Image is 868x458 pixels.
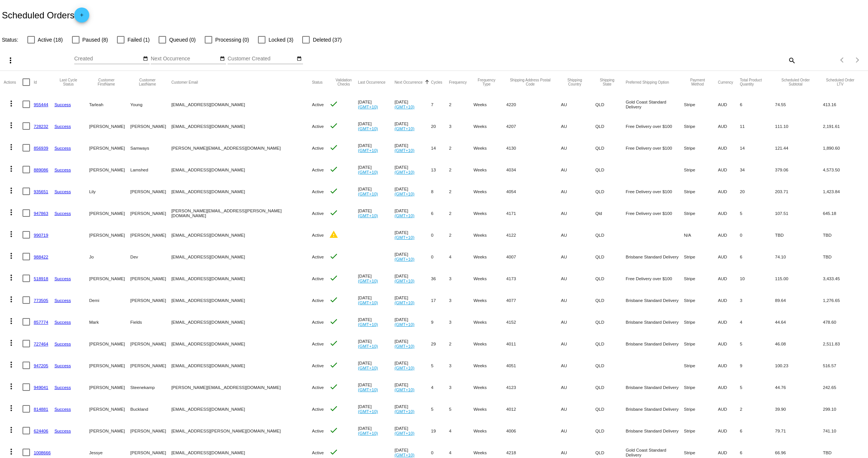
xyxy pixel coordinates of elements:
a: 935651 [34,189,48,194]
mat-cell: Stripe [684,115,718,137]
mat-cell: AU [561,202,595,224]
mat-cell: 5 [740,333,775,354]
mat-cell: 9 [740,354,775,376]
mat-cell: AUD [718,115,740,137]
mat-cell: 36 [431,267,449,289]
mat-cell: QLD [595,180,626,202]
mat-cell: [DATE] [394,115,431,137]
mat-cell: AUD [718,159,740,180]
mat-cell: 3,433.45 [823,267,864,289]
mat-cell: AUD [718,354,740,376]
a: (GMT+10) [358,148,378,153]
mat-cell: 3 [449,267,473,289]
mat-cell: 2 [449,180,473,202]
button: Change sorting for ShippingCountry [561,78,589,86]
a: Success [54,341,71,346]
mat-cell: [PERSON_NAME] [89,267,130,289]
mat-cell: 5 [740,202,775,224]
mat-cell: AU [561,115,595,137]
mat-cell: 3 [740,289,775,311]
a: Success [54,276,71,281]
mat-cell: Lily [89,180,130,202]
mat-cell: AU [561,137,595,159]
mat-cell: 3 [449,354,473,376]
mat-cell: 0 [740,224,775,246]
mat-cell: [EMAIL_ADDRESS][DOMAIN_NAME] [171,224,312,246]
mat-cell: Tarleah [89,93,130,115]
a: (GMT+10) [394,322,414,327]
a: 988422 [34,254,48,259]
a: 728232 [34,124,48,129]
mat-cell: 14 [740,137,775,159]
mat-cell: AUD [718,267,740,289]
mat-cell: 4054 [506,180,561,202]
mat-cell: AU [561,93,595,115]
mat-cell: 4007 [506,246,561,267]
mat-cell: AUD [718,311,740,333]
mat-cell: [DATE] [358,267,394,289]
mat-icon: more_vert [7,164,16,173]
mat-cell: [PERSON_NAME][EMAIL_ADDRESS][DOMAIN_NAME] [171,137,312,159]
button: Change sorting for PreferredShippingOption [626,80,669,84]
mat-cell: [DATE] [394,159,431,180]
mat-cell: AU [561,246,595,267]
mat-cell: [DATE] [358,202,394,224]
mat-cell: [PERSON_NAME] [130,267,171,289]
mat-cell: TBD [823,224,864,246]
mat-cell: 14 [431,137,449,159]
mat-icon: more_vert [7,99,16,108]
a: (GMT+10) [394,126,414,131]
mat-cell: [EMAIL_ADDRESS][DOMAIN_NAME] [171,267,312,289]
mat-icon: date_range [220,56,225,62]
mat-cell: 1,423.84 [823,180,864,202]
mat-cell: QLD [595,311,626,333]
mat-cell: [DATE] [358,137,394,159]
mat-cell: 7 [431,93,449,115]
mat-cell: Stripe [684,93,718,115]
mat-cell: 2,511.83 [823,333,864,354]
mat-cell: [PERSON_NAME] [89,115,130,137]
mat-cell: [PERSON_NAME] [130,354,171,376]
button: Change sorting for Status [312,80,322,84]
mat-cell: [DATE] [394,180,431,202]
mat-cell: AUD [718,246,740,267]
mat-cell: 29 [431,333,449,354]
mat-cell: 74.55 [775,93,823,115]
mat-cell: Stripe [684,311,718,333]
mat-cell: Stripe [684,267,718,289]
mat-cell: 2 [449,333,473,354]
a: (GMT+10) [394,148,414,153]
mat-cell: AUD [718,137,740,159]
mat-cell: Weeks [474,246,507,267]
a: 856939 [34,146,48,150]
a: Success [54,102,71,107]
mat-cell: Weeks [474,311,507,333]
mat-icon: more_vert [7,143,16,152]
input: Customer Created [228,56,295,62]
a: (GMT+10) [394,278,414,283]
button: Change sorting for CustomerLastName [130,78,165,86]
a: (GMT+10) [358,344,378,348]
mat-cell: 645.18 [823,202,864,224]
mat-cell: Free Delivery over $100 [626,115,684,137]
mat-cell: [DATE] [394,202,431,224]
mat-cell: Dev [130,246,171,267]
button: Change sorting for ShippingPostcode [506,78,554,86]
mat-cell: 4122 [506,224,561,246]
a: 990719 [34,233,48,237]
a: (GMT+10) [358,191,378,196]
mat-cell: [EMAIL_ADDRESS][DOMAIN_NAME] [171,246,312,267]
button: Change sorting for FrequencyType [474,78,500,86]
button: Change sorting for Subtotal [775,78,816,86]
mat-cell: Free Delivery over $100 [626,180,684,202]
mat-cell: AU [561,311,595,333]
mat-cell: [DATE] [394,246,431,267]
a: (GMT+10) [394,104,414,109]
mat-cell: Weeks [474,289,507,311]
mat-cell: Stripe [684,180,718,202]
mat-cell: 2 [449,93,473,115]
mat-cell: [DATE] [394,354,431,376]
mat-cell: Weeks [474,93,507,115]
mat-cell: Weeks [474,180,507,202]
mat-icon: more_vert [7,186,16,195]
